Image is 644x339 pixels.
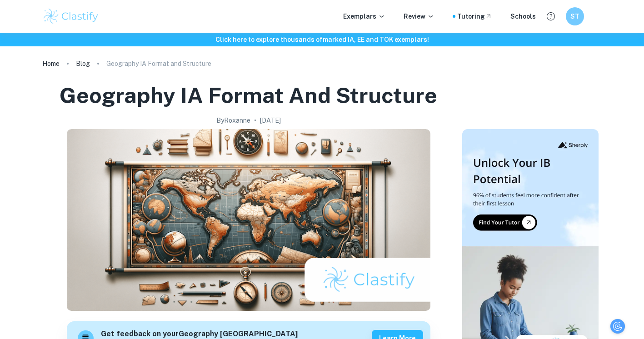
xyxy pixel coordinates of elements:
h6: ST [569,11,580,21]
h6: Click here to explore thousands of marked IA, EE and TOK exemplars ! [2,35,642,45]
p: • [254,115,256,125]
h2: [DATE] [260,115,281,125]
a: Schools [510,11,536,21]
a: Tutoring [457,11,492,21]
a: Blog [76,57,90,70]
h2: By Roxanne [216,115,250,125]
button: ST [566,7,584,25]
h1: Geography IA Format and Structure [60,81,437,110]
img: Geography IA Format and Structure cover image [67,129,430,311]
img: Clastify logo [42,7,100,25]
button: Help and Feedback [543,9,559,24]
p: Geography IA Format and Structure [106,59,211,69]
p: Review [404,11,434,21]
a: Home [42,57,60,70]
p: Exemplars [343,11,385,21]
